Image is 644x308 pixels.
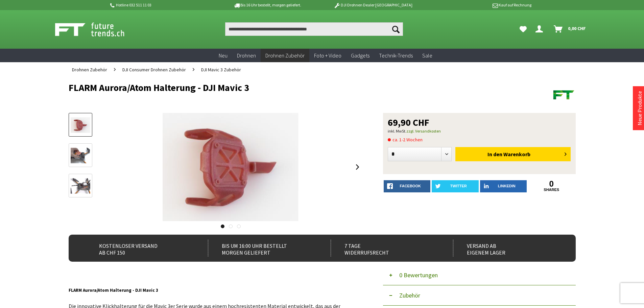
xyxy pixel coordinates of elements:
[198,62,244,77] a: DJI Mavic 3 Zubehör
[320,1,426,9] p: DJI Drohnen Dealer [GEOGRAPHIC_DATA]
[388,136,423,144] span: ca. 1-2 Wochen
[69,287,158,293] strong: FLARM Aurora/Atom Halterung - DJI Mavic 3
[453,240,561,257] div: Versand ab eigenem Lager
[163,113,299,221] img: FLARM Aurora/Atom Halterung - DJI Mavic 3
[516,22,530,36] a: Meine Favoriten
[72,67,107,73] span: Drohnen Zubehör
[119,62,189,77] a: DJI Consumer Drohnen Zubehör
[237,52,256,59] span: Drohnen
[388,127,571,135] p: inkl. MwSt.
[331,240,438,257] div: 7 Tage Widerrufsrecht
[69,62,111,77] a: Drohnen Zubehör
[450,184,467,188] span: twitter
[400,184,421,188] span: facebook
[232,49,261,63] a: Drohnen
[379,52,413,59] span: Technik-Trends
[69,82,474,93] h1: FLARM Aurora/Atom Halterung - DJI Mavic 3
[552,82,576,106] img: Futuretrends
[388,118,429,127] span: 69,90 CHF
[383,265,576,285] button: 0 Bewertungen
[432,180,479,192] a: twitter
[551,22,589,36] a: Warenkorb
[426,1,531,9] p: Kauf auf Rechnung
[568,23,586,34] span: 0,00 CHF
[346,49,374,63] a: Gadgets
[455,147,571,161] button: In den Warenkorb
[219,52,228,59] span: Neu
[480,180,527,192] a: LinkedIn
[351,52,369,59] span: Gadgets
[528,188,575,192] a: shares
[389,22,403,36] button: Suchen
[418,49,437,63] a: Sale
[383,285,576,306] button: Zubehör
[261,49,309,63] a: Drohnen Zubehör
[406,128,441,134] a: zzgl. Versandkosten
[208,240,316,257] div: Bis um 16:00 Uhr bestellt Morgen geliefert
[265,52,305,59] span: Drohnen Zubehör
[384,180,431,192] a: facebook
[109,1,215,9] p: Hotline 032 511 11 03
[422,52,432,59] span: Sale
[225,22,403,36] input: Produkt, Marke, Kategorie, EAN, Artikelnummer…
[215,1,320,9] p: Bis 16 Uhr bestellt, morgen geliefert.
[314,52,341,59] span: Foto + Video
[309,49,346,63] a: Foto + Video
[374,49,418,63] a: Technik-Trends
[487,151,502,158] span: In den
[528,180,575,188] a: 0
[533,22,548,36] a: Dein Konto
[55,21,139,38] img: Shop Futuretrends - zur Startseite wechseln
[214,49,232,63] a: Neu
[636,91,643,125] a: Neue Produkte
[201,67,241,73] span: DJI Mavic 3 Zubehör
[71,117,90,133] img: Vorschau: FLARM Aurora/Atom Halterung - DJI Mavic 3
[503,151,530,158] span: Warenkorb
[498,184,516,188] span: LinkedIn
[86,240,193,257] div: Kostenloser Versand ab CHF 150
[122,67,186,73] span: DJI Consumer Drohnen Zubehör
